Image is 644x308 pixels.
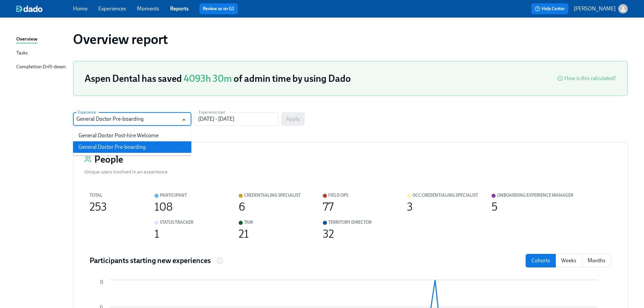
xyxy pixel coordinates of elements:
[582,254,611,267] button: months
[94,153,123,165] h3: People
[531,257,550,264] p: Cohorts
[73,141,191,153] li: General Doctor Pre-boarding
[574,5,616,13] p: [PERSON_NAME]
[244,192,301,199] div: Credentialing Specialist
[73,130,191,141] li: General Doctor Post-hire Welcome
[16,49,28,57] div: Tasks
[239,230,249,238] div: 21
[137,5,159,12] a: Moments
[73,31,168,47] h1: Overview report
[526,254,611,267] div: date filter
[412,192,478,199] div: OCC Credentialing specialist
[526,254,556,267] button: cohorts
[239,203,245,211] div: 6
[561,257,576,264] p: Weeks
[244,219,253,226] div: TAM
[216,257,223,264] svg: Number of participants that started this experience in each cohort, week or month
[90,192,102,199] div: Total
[16,5,73,12] a: dado
[555,254,582,267] button: weeks
[535,5,565,12] span: Help Center
[16,5,43,12] img: dado
[492,203,498,211] div: 5
[184,73,232,84] span: 4093h 30m
[85,72,351,85] h3: Aspen Dental has saved of admin time by using Dado
[160,192,187,199] div: Participant
[90,256,211,266] h4: Participants starting new experiences
[98,5,126,12] a: Experiences
[407,203,413,211] div: 3
[100,279,103,285] tspan: 8
[16,35,68,44] a: Overview
[16,49,68,57] a: Tasks
[199,3,238,14] button: Review us on G2
[154,203,173,211] div: 108
[16,63,66,71] div: Completion Drill-down
[154,230,159,238] div: 1
[328,219,372,226] div: Territory Director
[531,3,568,14] button: Help Center
[160,219,193,226] div: Status tracker
[170,5,189,12] a: Reports
[323,203,334,211] div: 77
[203,5,234,12] a: Review us on G2
[73,5,88,12] a: Home
[84,168,168,175] div: Unique users involved in an experience
[178,114,189,125] button: Close
[16,35,38,44] div: Overview
[16,63,68,71] a: Completion Drill-down
[574,4,628,14] button: [PERSON_NAME]
[323,230,334,238] div: 32
[497,192,573,199] div: Onboarding Experience Manager
[90,203,107,211] div: 253
[564,75,616,82] div: How is this calculated?
[328,192,348,199] div: Field Ops
[588,257,605,264] p: Months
